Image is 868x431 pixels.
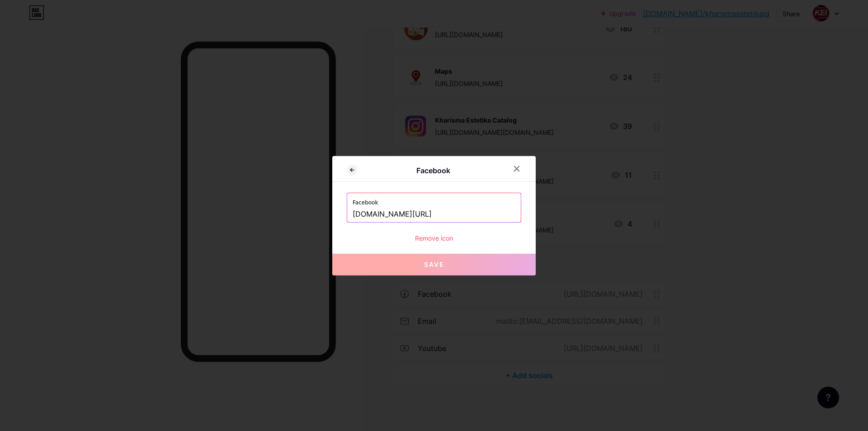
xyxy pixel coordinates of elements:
input: https://facebook.com/pageurl [353,207,515,222]
label: Facebook [353,193,515,207]
span: Save [424,260,444,268]
div: Remove icon [347,233,521,243]
div: Facebook [358,165,509,176]
button: Save [332,254,536,275]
